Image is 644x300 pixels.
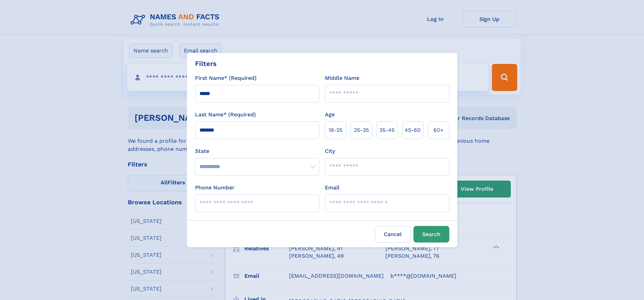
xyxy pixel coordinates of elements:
span: 35‑45 [379,126,395,134]
label: Age [325,111,335,119]
label: Middle Name [325,74,359,82]
label: State [195,147,319,155]
label: Last Name* (Required) [195,111,256,119]
div: Filters [195,59,217,69]
span: 60+ [433,126,444,134]
label: City [325,147,335,155]
button: Search [413,226,449,243]
label: Phone Number [195,184,235,192]
label: Cancel [375,226,411,243]
span: 25‑35 [354,126,369,134]
span: 45‑60 [405,126,421,134]
span: 18‑25 [329,126,342,134]
label: Email [325,184,339,192]
label: First Name* (Required) [195,74,257,82]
